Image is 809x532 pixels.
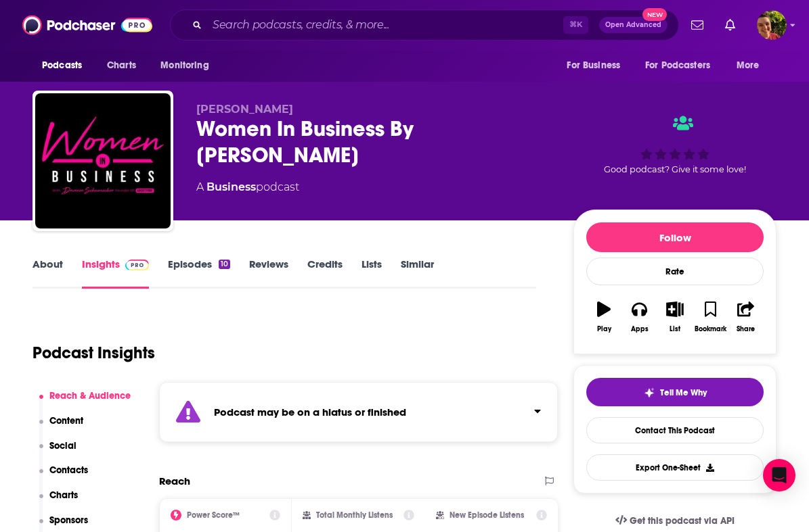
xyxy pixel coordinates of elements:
[82,258,149,289] a: InsightsPodchaser Pro
[187,510,240,520] h2: Power Score™
[586,378,764,406] button: tell me why sparkleTell Me Why
[39,390,131,415] button: Reach & Audience
[196,179,299,195] div: A podcast
[693,293,728,341] button: Bookmark
[757,10,787,40] button: Show profile menu
[196,103,293,116] span: [PERSON_NAME]
[32,258,63,289] a: About
[49,489,78,501] p: Charts
[39,415,84,440] button: Content
[737,56,760,75] span: More
[630,515,735,527] span: Get this podcast via API
[151,53,226,78] button: open menu
[695,325,726,333] div: Bookmark
[49,440,76,452] p: Social
[757,10,787,40] img: User Profile
[586,417,764,443] a: Contact This Podcast
[642,8,667,21] span: New
[307,258,343,289] a: Credits
[604,164,746,174] span: Good podcast? Give it some love!
[631,325,649,333] div: Apps
[159,475,190,487] h2: Reach
[605,22,661,28] span: Open Advanced
[39,440,77,465] button: Social
[168,258,230,289] a: Episodes10
[98,53,144,78] a: Charts
[586,258,764,285] div: Rate
[586,222,764,252] button: Follow
[573,103,777,187] div: Good podcast? Give it some love!
[159,382,558,442] section: Click to expand status details
[737,325,755,333] div: Share
[567,56,620,75] span: For Business
[316,510,393,520] h2: Total Monthly Listens
[35,93,171,228] img: Women In Business By Devenee Schumacher
[42,56,82,75] span: Podcasts
[207,14,563,36] input: Search podcasts, credits, & more...
[39,464,89,489] button: Contacts
[720,14,741,37] a: Show notifications dropdown
[644,387,655,398] img: tell me why sparkle
[170,9,679,41] div: Search podcasts, credits, & more...
[39,489,79,514] button: Charts
[586,454,764,481] button: Export One-Sheet
[49,415,83,427] p: Content
[32,343,155,363] h1: Podcast Insights
[670,325,680,333] div: List
[22,12,152,38] img: Podchaser - Follow, Share and Rate Podcasts
[107,56,136,75] span: Charts
[657,293,693,341] button: List
[450,510,524,520] h2: New Episode Listens
[557,53,637,78] button: open menu
[645,56,710,75] span: For Podcasters
[362,258,382,289] a: Lists
[727,53,777,78] button: open menu
[219,260,230,269] div: 10
[249,258,288,289] a: Reviews
[214,406,406,418] strong: Podcast may be on a hiatus or finished
[597,325,611,333] div: Play
[728,293,764,341] button: Share
[49,390,131,402] p: Reach & Audience
[686,14,709,37] a: Show notifications dropdown
[32,53,100,78] button: open menu
[599,17,668,33] button: Open AdvancedNew
[757,10,787,40] span: Logged in as Marz
[660,387,707,398] span: Tell Me Why
[206,180,256,193] a: Business
[763,459,795,491] div: Open Intercom Messenger
[160,56,209,75] span: Monitoring
[49,464,88,476] p: Contacts
[401,258,434,289] a: Similar
[563,16,588,34] span: ⌘ K
[586,293,621,341] button: Play
[621,293,657,341] button: Apps
[49,514,88,526] p: Sponsors
[636,53,730,78] button: open menu
[125,260,149,270] img: Podchaser Pro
